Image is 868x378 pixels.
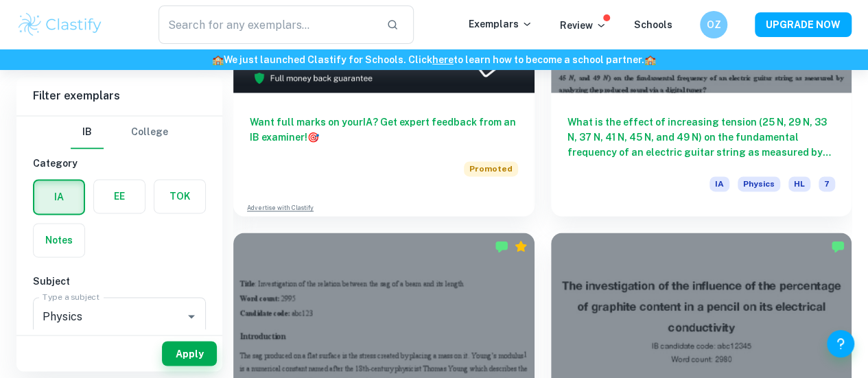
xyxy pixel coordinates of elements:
[182,307,201,326] button: Open
[34,224,84,257] button: Notes
[250,115,518,145] h6: Want full marks on your IA ? Get expert feedback from an IB examiner!
[162,341,217,366] button: Apply
[634,19,672,30] a: Schools
[738,176,780,191] span: Physics
[94,180,145,213] button: EE
[560,18,607,33] p: Review
[495,239,508,253] img: Marked
[432,54,454,65] a: here
[16,11,104,38] img: Clastify logo
[469,16,532,32] p: Exemplars
[71,116,104,149] button: IB
[788,176,810,191] span: HL
[644,54,656,65] span: 🏫
[706,17,722,32] h6: OZ
[16,77,222,115] h6: Filter exemplars
[514,239,528,253] div: Premium
[71,116,168,149] div: Filter type choice
[34,180,84,213] button: IA
[247,203,314,213] a: Advertise with Clastify
[154,180,205,213] button: TOK
[831,239,845,253] img: Marked
[827,330,854,357] button: Help and Feedback
[709,176,729,191] span: IA
[33,156,206,171] h6: Category
[464,161,518,176] span: Promoted
[212,54,224,65] span: 🏫
[159,5,375,44] input: Search for any exemplars...
[131,116,168,149] button: College
[43,291,99,303] label: Type a subject
[755,12,852,37] button: UPGRADE NOW
[3,52,865,67] h6: We just launched Clastify for Schools. Click to learn how to become a school partner.
[307,132,319,143] span: 🎯
[33,274,206,289] h6: Subject
[700,11,727,38] button: OZ
[819,176,835,191] span: 7
[567,115,836,160] h6: What is the effect of increasing tension (25 N, 29 N, 33 N, 37 N, 41 N, 45 N, and 49 N) on the fu...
